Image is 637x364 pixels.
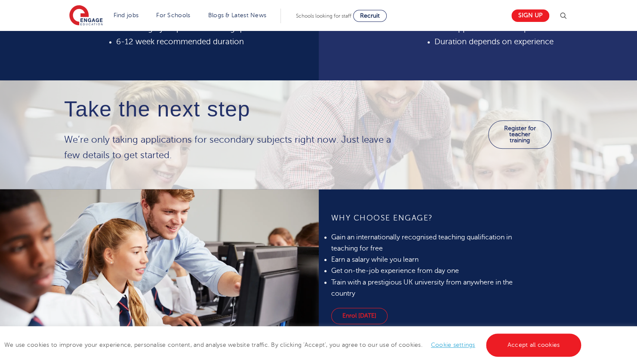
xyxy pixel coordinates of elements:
p: We’re only taking applications for secondary subjects right now. Just leave a few details to get ... [64,132,405,163]
a: Blogs & Latest News [208,12,267,18]
li: Earn a salary while you learn [331,254,521,265]
span: 6-12 week recommended duration [116,37,244,46]
a: Recruit [353,10,387,22]
span: Duration depends on experience [434,37,554,46]
img: Engage Education [69,5,103,27]
a: Find jobs [114,12,139,18]
a: Accept all cookies [486,333,582,357]
a: For Schools [156,12,190,18]
h4: Take the next step [64,98,405,121]
span: Full support from our expert team [434,24,559,33]
a: Enrol [DATE] [331,308,388,324]
span: We use cookies to improve your experience, personalise content, and analyse website traffic. By c... [4,342,583,348]
li: Get on-the-job experience from day one [331,265,521,276]
a: Cookie settings [431,342,475,348]
span: Recruit [360,12,380,19]
h4: WHY CHOOSE ENGAGE? [331,213,521,223]
li: Train with a prestigious UK university from anywhere in the country [331,277,521,300]
li: Gain an internationally recognised teaching qualification in teaching for free [331,232,521,254]
a: Sign up [511,9,549,22]
span: Schools looking for staff [296,13,351,19]
a: Register for teacher training [488,120,551,149]
span: Gain a highly respected teaching qualification [116,24,282,33]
